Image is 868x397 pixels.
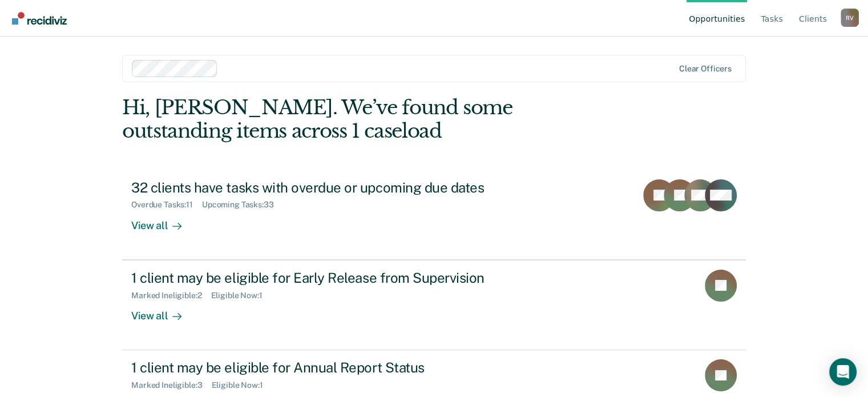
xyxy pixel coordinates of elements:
[131,359,532,376] div: 1 client may be eligible for Annual Report Status
[131,200,202,210] div: Overdue Tasks : 11
[841,9,859,27] button: Profile dropdown button
[131,300,195,322] div: View all
[841,9,859,27] div: R V
[122,260,746,350] a: 1 client may be eligible for Early Release from SupervisionMarked Ineligible:2Eligible Now:1View all
[211,291,272,300] div: Eligible Now : 1
[122,96,621,143] div: Hi, [PERSON_NAME]. We’ve found some outstanding items across 1 caseload
[131,291,211,300] div: Marked Ineligible : 2
[212,380,272,390] div: Eligible Now : 1
[131,210,195,232] div: View all
[131,270,532,286] div: 1 client may be eligible for Early Release from Supervision
[202,200,283,210] div: Upcoming Tasks : 33
[679,64,732,74] div: Clear officers
[131,179,532,196] div: 32 clients have tasks with overdue or upcoming due dates
[12,12,67,25] img: Recidiviz
[131,380,211,390] div: Marked Ineligible : 3
[122,170,746,260] a: 32 clients have tasks with overdue or upcoming due datesOverdue Tasks:11Upcoming Tasks:33View all
[829,358,857,386] div: Open Intercom Messenger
